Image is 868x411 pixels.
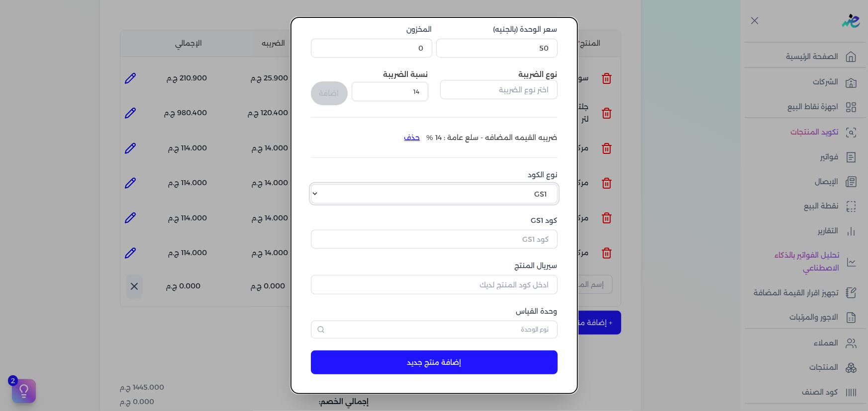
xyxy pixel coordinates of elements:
[440,80,558,103] button: اختر نوع الضريبة
[311,275,558,294] input: ادخل كود المنتج لديك
[352,82,428,101] input: نسبة الضريبة
[398,130,427,145] button: حذف
[440,80,558,99] input: اختر نوع الضريبة
[311,306,558,317] label: وحدة القياس
[311,321,558,339] input: نوع الوحدة
[311,215,558,226] label: كود GS1
[519,70,558,79] label: نوع الضريبة
[436,24,558,35] label: سعر الوحدة (بالجنيه)
[311,230,558,249] input: كود GS1
[311,170,558,180] label: نوع الكود
[311,24,432,35] label: المخزون
[384,70,428,79] label: نسبة الضريبة
[436,39,558,58] input: 00000
[311,261,558,271] label: سيريال المنتج
[311,39,432,58] input: 00000
[311,350,558,374] button: إضافة منتج جديد
[398,130,558,145] li: ضريبه القيمه المضافه - سلع عامة : 14 %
